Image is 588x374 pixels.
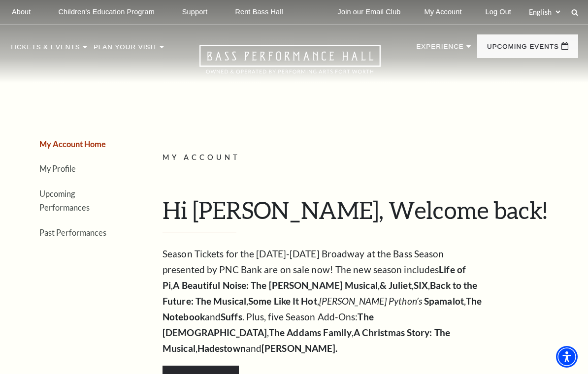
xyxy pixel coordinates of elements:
[556,346,578,368] div: Accessibility Menu
[58,8,154,16] p: Children's Education Program
[12,8,31,16] p: About
[10,44,80,56] p: Tickets & Events
[527,7,562,17] select: Select:
[182,8,208,16] p: Support
[221,311,242,322] strong: Suffs
[319,295,422,307] em: [PERSON_NAME] Python’s
[163,246,483,356] p: Season Tickets for the [DATE]-[DATE] Broadway at the Bass Season presented by PNC Bank are on sal...
[487,43,559,55] p: Upcoming Events
[173,280,377,291] strong: A Beautiful Noise: The [PERSON_NAME] Musical
[163,153,240,161] span: My Account
[39,139,106,149] a: My Account Home
[248,295,317,307] strong: Some Like It Hot
[261,343,337,354] strong: [PERSON_NAME].
[235,8,283,16] p: Rent Bass Hall
[164,45,416,83] a: Open this option
[94,44,158,56] p: Plan Your Visit
[39,228,106,237] a: Past Performances
[163,196,571,232] h1: Hi [PERSON_NAME], Welcome back!
[414,280,428,291] strong: SIX
[39,189,90,213] a: Upcoming Performances
[39,164,76,173] a: My Profile
[416,43,463,55] p: Experience
[424,295,464,307] strong: Spamalot
[197,343,246,354] strong: Hadestown
[380,280,412,291] strong: & Juliet
[269,327,352,338] strong: The Addams Family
